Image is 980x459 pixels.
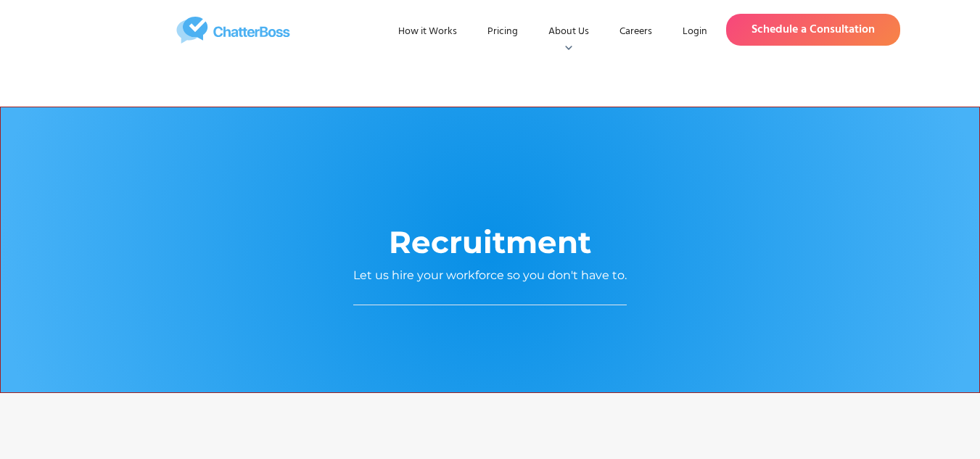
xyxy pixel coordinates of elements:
[404,435,576,447] div: Specialized Services
[353,268,627,283] div: Let us hire your workforce so you don't have to.
[671,19,719,45] a: Login
[389,223,591,261] h1: Recruitment
[387,19,469,45] a: How it Works
[608,19,664,45] a: Careers
[726,14,900,46] a: Schedule a Consultation
[476,19,530,45] a: Pricing
[548,25,589,39] div: About Us
[537,19,601,45] div: About Us
[80,17,387,44] a: home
